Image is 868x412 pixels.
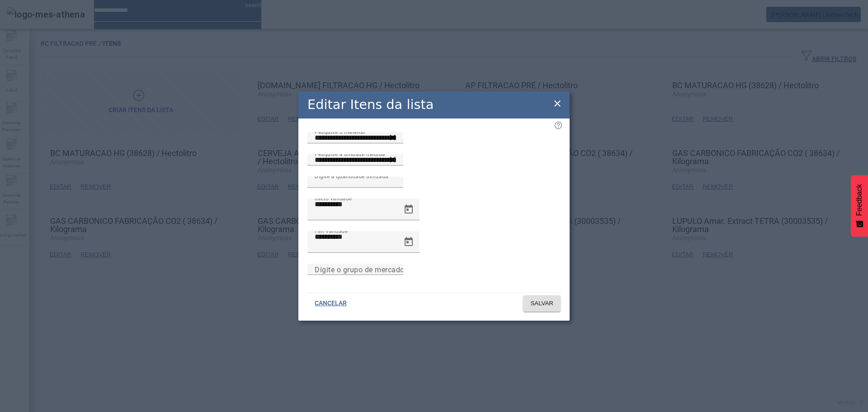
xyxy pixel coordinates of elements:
[315,133,396,143] input: Number
[315,265,413,274] mat-label: Digite o grupo de mercadoria
[523,295,561,312] button: SALVAR
[851,175,868,237] button: Feedback - Mostrar pesquisa
[315,155,396,166] input: Number
[530,299,553,308] span: SALVAR
[315,227,348,234] mat-label: Fim validade
[315,173,388,179] mat-label: Digite a quantidade utilizada
[398,199,420,220] button: Open calendar
[307,295,354,312] button: CANCELAR
[315,128,365,135] mat-label: Pesquise o material
[315,299,347,308] span: CANCELAR
[855,184,863,216] span: Feedback
[398,231,420,253] button: Open calendar
[307,95,434,114] h2: Editar Itens da lista
[315,151,385,157] mat-label: Pesquise a unidade medida
[315,195,352,201] mat-label: Início validade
